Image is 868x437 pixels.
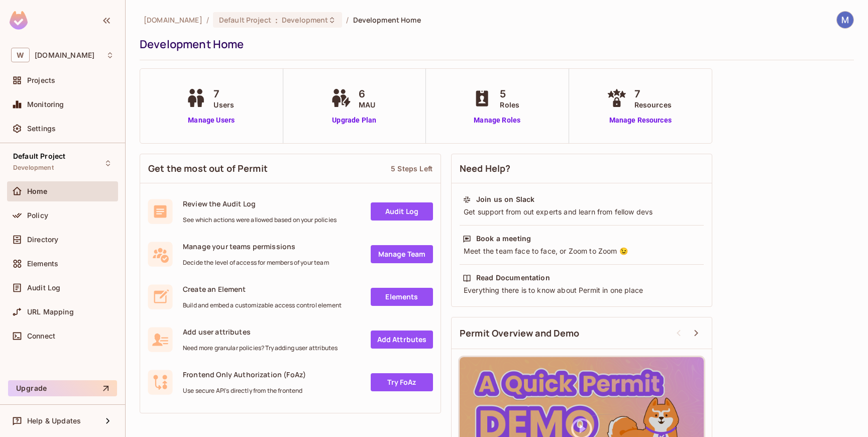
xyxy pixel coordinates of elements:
span: Build and embed a customizable access control element [183,301,342,309]
img: SReyMgAAAABJRU5ErkJggg== [10,11,28,30]
span: 7 [634,86,672,101]
span: Need more granular policies? Try adding user attributes [183,344,338,352]
span: 6 [359,86,375,101]
span: Monitoring [27,100,64,108]
a: Elements [371,288,433,306]
a: Upgrade Plan [329,115,380,126]
div: Development Home [140,37,849,52]
span: : [275,16,278,24]
a: Try FoAz [371,373,433,391]
a: Manage Resources [604,115,677,126]
div: Read Documentation [476,273,550,283]
span: Audit Log [27,284,60,292]
span: 5 [500,86,519,101]
span: Settings [27,125,56,133]
span: Development [13,164,54,172]
span: Directory [27,236,58,244]
span: Development [282,15,328,25]
span: See which actions were allowed based on your policies [183,216,337,224]
div: Get support from out experts and learn from fellow devs [463,207,701,217]
span: Development Home [353,15,421,25]
span: Policy [27,211,48,220]
span: Default Project [219,15,271,25]
span: Connect [27,332,55,340]
span: Use secure API's directly from the frontend [183,387,306,395]
span: the active workspace [144,15,202,25]
span: Frontend Only Authorization (FoAz) [183,370,306,379]
button: Upgrade [8,380,117,396]
span: URL Mapping [27,308,74,316]
span: Create an Element [183,284,342,294]
div: Join us on Slack [476,194,534,204]
span: Home [27,187,48,195]
span: W [11,48,30,62]
span: Workspace: withpronto.com [35,51,94,59]
a: Manage Team [371,245,433,263]
li: / [206,15,209,25]
span: Elements [27,260,58,268]
a: Manage Roles [470,115,524,126]
span: Get the most out of Permit [148,162,268,175]
div: Meet the team face to face, or Zoom to Zoom 😉 [463,246,701,256]
span: Manage your teams permissions [183,242,329,251]
span: Review the Audit Log [183,199,337,208]
span: MAU [359,99,375,110]
span: Users [213,99,234,110]
div: 5 Steps Left [391,164,432,173]
span: 7 [213,86,234,101]
a: Audit Log [371,202,433,221]
span: Default Project [13,152,65,160]
span: Need Help? [460,162,511,175]
div: Book a meeting [476,234,531,244]
span: Add user attributes [183,327,338,337]
span: Permit Overview and Demo [460,327,580,340]
span: Projects [27,76,55,84]
a: Add Attrbutes [371,331,433,349]
span: Resources [634,99,672,110]
span: Help & Updates [27,417,81,425]
span: Decide the level of access for members of your team [183,259,329,267]
li: / [346,15,349,25]
img: Mithilesh Gupta [837,12,853,28]
a: Manage Users [183,115,239,126]
div: Everything there is to know about Permit in one place [463,285,701,295]
span: Roles [500,99,519,110]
